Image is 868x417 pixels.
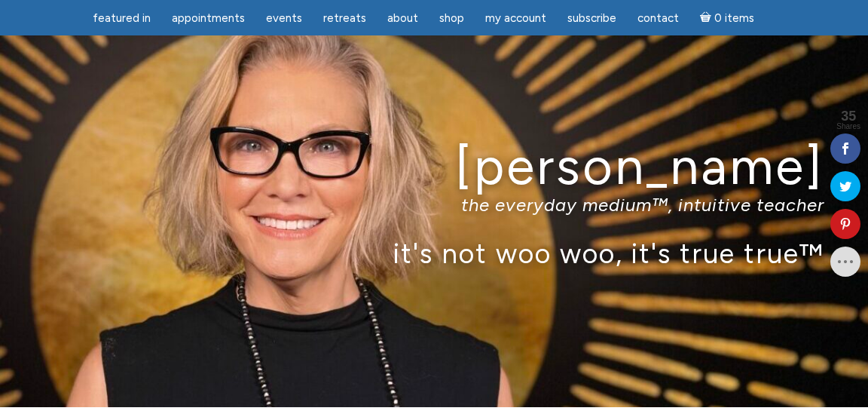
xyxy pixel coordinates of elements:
a: Subscribe [558,4,625,33]
a: featured in [84,4,160,33]
a: Events [257,4,311,33]
span: featured in [93,11,151,25]
span: About [387,11,418,25]
span: My Account [485,11,546,25]
a: Cart0 items [691,2,763,33]
a: My Account [476,4,555,33]
span: 0 items [714,13,754,24]
span: Shares [836,123,860,130]
span: Subscribe [567,11,616,25]
a: Retreats [314,4,375,33]
p: the everyday medium™, intuitive teacher [44,194,825,216]
a: About [378,4,427,33]
h1: [PERSON_NAME] [44,138,825,195]
span: Events [266,11,302,25]
i: Cart [700,11,714,25]
a: Contact [628,4,688,33]
span: Contact [637,11,679,25]
span: Shop [439,11,464,25]
span: 35 [836,109,860,123]
a: Shop [430,4,473,33]
a: Appointments [163,4,254,33]
span: Appointments [172,11,245,25]
span: Retreats [323,11,366,25]
p: it's not woo woo, it's true true™ [44,237,825,269]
